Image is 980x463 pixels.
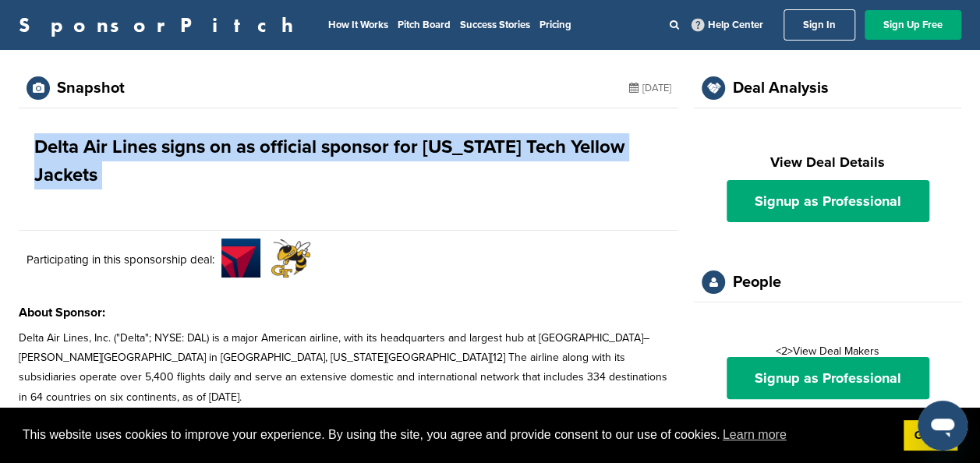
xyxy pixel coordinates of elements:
[904,420,957,451] a: dismiss cookie message
[732,274,780,290] div: People
[271,239,310,277] img: Open uri20141112 64162 3xhusc?1415805744
[57,80,125,96] div: Snapshot
[27,250,214,269] p: Participating in this sponsorship deal:
[628,76,670,100] div: [DATE]
[727,357,929,399] a: Signup as Professional
[221,239,260,277] img: O1z2hvzv 400x400
[918,401,968,451] iframe: Button to launch messaging window
[720,423,789,447] a: learn more about cookies
[19,303,678,322] h3: About Sponsor:
[19,15,303,35] a: SponsorPitch
[784,9,855,41] a: Sign In
[328,19,388,31] a: How It Works
[709,346,946,399] div: <2>View Deal Makers
[540,19,571,31] a: Pricing
[19,328,678,407] p: Delta Air Lines, Inc. ("Delta"; NYSE: DAL) is a major American airline, with its headquarters and...
[34,133,663,189] h1: Delta Air Lines signs on as official sponsor for [US_STATE] Tech Yellow Jackets
[732,80,828,96] div: Deal Analysis
[688,16,766,34] a: Help Center
[709,152,946,173] h2: View Deal Details
[398,19,451,31] a: Pitch Board
[727,180,929,222] a: Signup as Professional
[865,10,961,40] a: Sign Up Free
[23,423,891,447] span: This website uses cookies to improve your experience. By using the site, you agree and provide co...
[460,19,530,31] a: Success Stories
